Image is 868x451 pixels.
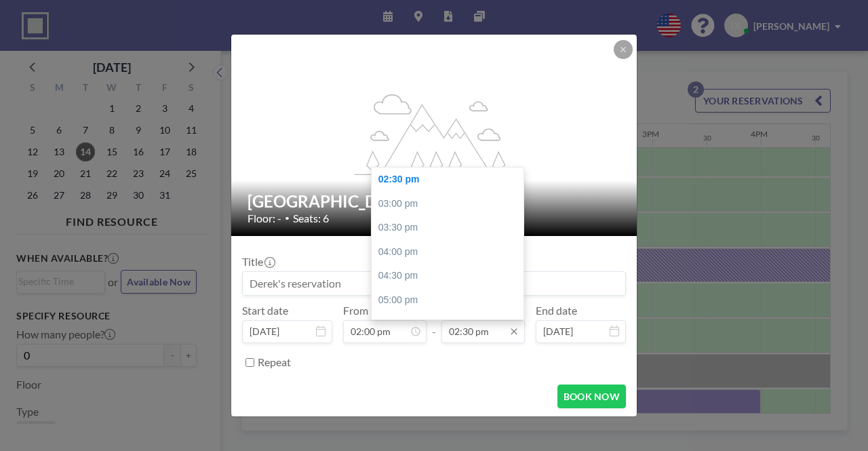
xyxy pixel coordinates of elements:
div: 04:30 pm [372,264,530,288]
span: Floor: - [248,212,281,225]
span: - [432,309,436,338]
h2: [GEOGRAPHIC_DATA] [248,191,622,212]
div: 02:30 pm [372,168,530,192]
input: Derek's reservation [243,272,625,295]
span: Seats: 6 [293,212,329,225]
label: From [343,304,368,317]
label: End date [536,304,577,317]
label: Start date [242,304,288,317]
div: 03:00 pm [372,192,530,216]
div: 05:00 pm [372,288,530,313]
label: Title [242,255,274,269]
div: 03:30 pm [372,216,530,240]
span: • [285,213,290,223]
div: 04:00 pm [372,240,530,264]
div: 05:30 pm [372,313,530,337]
label: Repeat [258,355,291,369]
button: BOOK NOW [557,385,626,408]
